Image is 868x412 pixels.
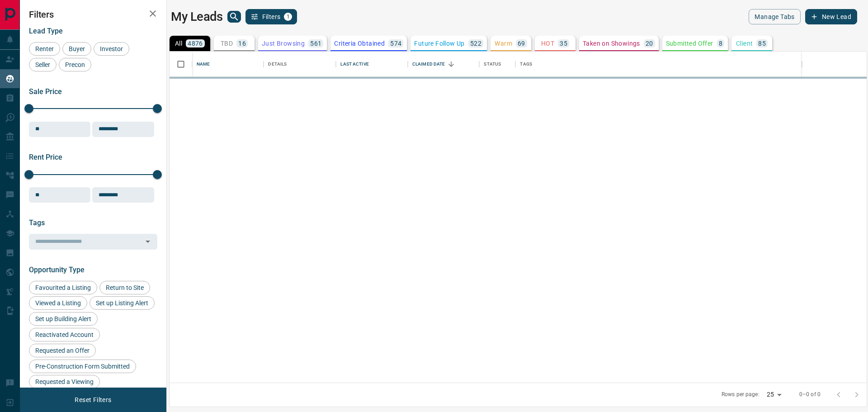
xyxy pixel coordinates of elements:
span: Investor [97,45,126,52]
p: Criteria Obtained [334,40,385,47]
h1: My Leads [171,9,223,24]
span: Pre-Construction Form Submitted [32,363,133,370]
p: 20 [646,40,653,47]
div: Set up Building Alert [29,312,98,326]
span: Opportunity Type [29,265,85,274]
button: New Lead [805,9,857,24]
span: Set up Building Alert [32,315,94,322]
div: Investor [94,42,129,56]
button: Sort [445,58,458,71]
p: 35 [560,40,567,47]
div: Name [197,52,210,77]
span: Return to Site [103,284,147,291]
p: Rows per page: [722,391,759,398]
div: Reactivated Account [29,328,100,341]
p: All [175,40,182,47]
div: 25 [763,388,785,401]
div: Tags [515,52,802,77]
p: 561 [310,40,321,47]
p: 8 [719,40,722,47]
button: Manage Tabs [749,9,800,24]
span: Lead Type [29,27,63,35]
div: Claimed Date [408,52,479,77]
span: Favourited a Listing [32,284,94,291]
div: Buyer [62,42,91,56]
span: Tags [29,218,45,227]
button: Open [142,235,154,248]
p: 69 [518,40,525,47]
div: Seller [29,58,57,71]
div: Name [192,52,264,77]
div: Tags [520,52,532,77]
div: Pre-Construction Form Submitted [29,360,136,373]
button: Filters1 [245,9,297,24]
p: TBD [221,40,233,47]
div: Details [264,52,336,77]
span: Renter [32,45,57,52]
div: Details [268,52,287,77]
p: Warm [495,40,512,47]
div: Viewed a Listing [29,296,87,310]
p: 0–0 of 0 [799,391,821,398]
div: Precon [59,58,91,71]
span: Seller [32,61,53,68]
span: Requested a Viewing [32,378,97,385]
p: HOT [541,40,554,47]
div: Requested an Offer [29,344,96,357]
div: Status [479,52,515,77]
span: Buyer [66,45,88,52]
span: Viewed a Listing [32,299,84,307]
p: 4876 [188,40,203,47]
span: Set up Listing Alert [93,299,151,307]
div: Claimed Date [412,52,445,77]
p: Submitted Offer [666,40,713,47]
div: Renter [29,42,60,56]
div: Last Active [336,52,407,77]
p: Just Browsing [262,40,305,47]
span: 1 [285,14,291,20]
span: Reactivated Account [32,331,97,338]
button: Reset Filters [69,392,117,407]
p: 574 [390,40,401,47]
h2: Filters [29,9,157,20]
span: Rent Price [29,153,62,161]
div: Favourited a Listing [29,281,97,294]
p: Future Follow Up [414,40,464,47]
span: Precon [62,61,88,68]
div: Requested a Viewing [29,375,100,388]
p: 85 [758,40,766,47]
p: 522 [470,40,481,47]
p: Taken on Showings [583,40,640,47]
span: Sale Price [29,87,62,96]
div: Status [484,52,501,77]
div: Last Active [340,52,368,77]
div: Set up Listing Alert [90,296,155,310]
div: Return to Site [99,281,150,294]
button: search button [227,11,241,23]
p: Client [736,40,753,47]
span: Requested an Offer [32,347,93,354]
p: 16 [238,40,246,47]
